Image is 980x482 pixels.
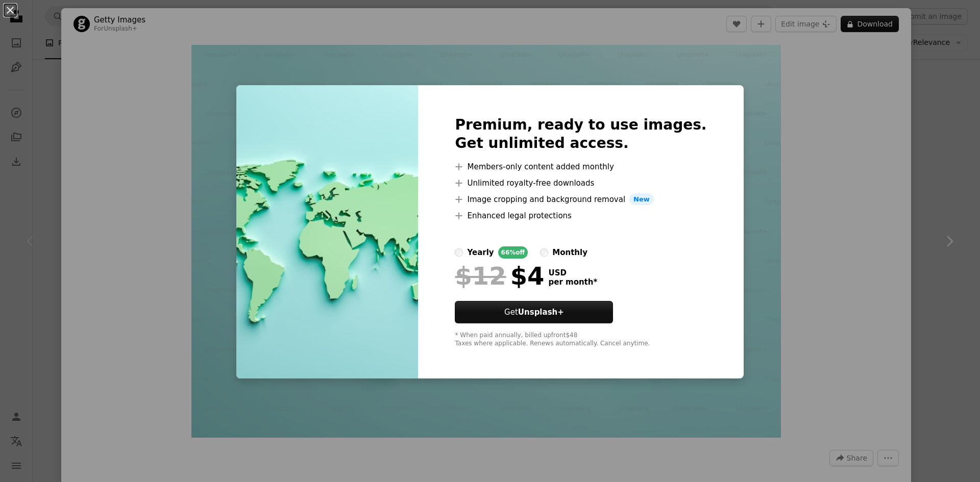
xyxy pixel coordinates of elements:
[455,263,506,289] span: $12
[540,248,548,257] input: monthly
[236,85,418,379] img: premium_photo-1681488098851-e3913f3b1908
[467,246,494,259] div: yearly
[552,246,587,259] div: monthly
[455,332,706,348] div: * When paid annually, billed upfront $48 Taxes where applicable. Renews automatically. Cancel any...
[629,193,654,206] span: New
[455,116,706,153] h2: Premium, ready to use images. Get unlimited access.
[498,246,528,259] div: 66% off
[548,277,597,287] span: per month *
[455,248,463,257] input: yearly66%off
[518,308,564,317] strong: Unsplash+
[548,268,597,277] span: USD
[455,193,706,206] li: Image cropping and background removal
[455,161,706,173] li: Members-only content added monthly
[455,177,706,189] li: Unlimited royalty-free downloads
[455,263,544,289] div: $4
[455,301,613,323] button: GetUnsplash+
[455,210,706,222] li: Enhanced legal protections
